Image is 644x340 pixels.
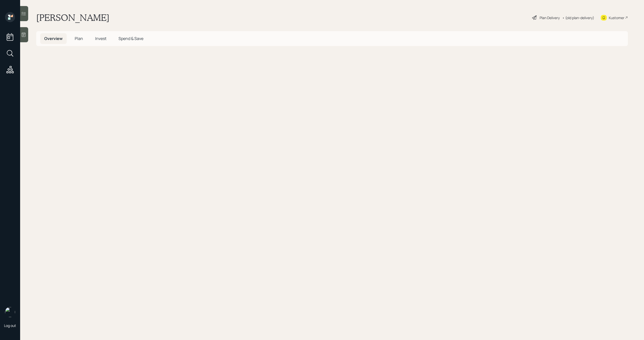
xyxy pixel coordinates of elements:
span: Spend & Save [118,36,143,41]
span: Overview [44,36,63,41]
span: Plan [75,36,83,41]
div: • (old plan-delivery) [562,15,594,20]
h1: [PERSON_NAME] [36,12,109,23]
div: Kustomer [609,15,624,20]
span: Invest [95,36,106,41]
div: Log out [4,323,16,328]
img: michael-russo-headshot.png [5,307,15,317]
div: Plan Delivery [540,15,560,20]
